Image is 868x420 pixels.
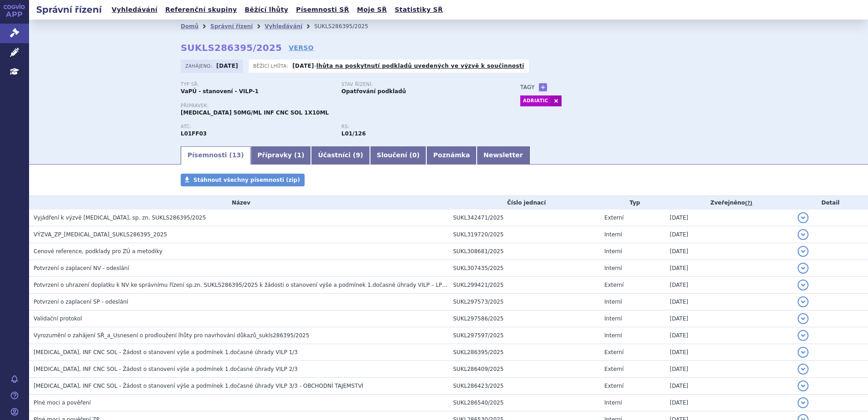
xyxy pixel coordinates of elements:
a: Moje SŘ [354,4,390,16]
td: SUKL297586/2025 [449,310,600,327]
p: ATC: [181,124,332,130]
span: Potvrzení o uhrazení doplatku k NV ke správnímu řízení sp.zn. SUKLS286395/2025 k žádosti o stanov... [34,282,489,288]
a: Správní řízení [210,23,253,30]
span: Externí [604,366,623,372]
a: Vyhledávání [265,23,302,30]
span: Vyjádření k výzvě IMFINZI, sp. zn. SUKLS286395/2025 [34,215,206,221]
li: SUKLS286395/2025 [314,20,380,33]
button: detail [798,397,809,408]
a: Vyhledávání [109,4,160,16]
span: Potvrzení o zaplacení SP - odeslání [34,299,128,305]
span: Validační protokol [34,315,82,322]
span: Externí [604,215,623,221]
button: detail [798,313,809,324]
td: [DATE] [665,310,793,327]
td: [DATE] [665,294,793,310]
p: Přípravek: [181,103,502,109]
p: Typ SŘ: [181,82,332,87]
span: Zahájeno: [185,62,214,70]
span: IMFINZI, INF CNC SOL - Žádost o stanovení výše a podmínek 1.dočasné úhrady VILP 3/3 - OBCHODNÍ TA... [34,383,363,389]
td: SUKL286409/2025 [449,361,600,378]
abbr: (?) [745,200,752,206]
span: IMFINZI, INF CNC SOL - Žádost o stanovení výše a podmínek 1.dočasné úhrady VILP 1/3 [34,349,298,355]
strong: DURVALUMAB [181,130,207,137]
span: Interní [604,265,622,271]
span: 9 [356,151,360,159]
a: Referenční skupiny [163,4,240,16]
td: [DATE] [665,243,793,260]
button: detail [798,380,809,391]
span: Plné moci a pověření [34,400,91,406]
p: - [292,62,524,70]
strong: [DATE] [292,63,314,69]
span: Externí [604,383,623,389]
td: SUKL297597/2025 [449,327,600,344]
span: Stáhnout všechny písemnosti (zip) [193,177,300,183]
td: [DATE] [665,361,793,378]
span: Potvrzení o zaplacení NV - odeslání [34,265,129,271]
span: 13 [232,151,241,159]
td: [DATE] [665,260,793,277]
span: [MEDICAL_DATA] 50MG/ML INF CNC SOL 1X10ML [181,110,329,116]
span: 1 [297,151,301,159]
td: SUKL286395/2025 [449,344,600,361]
span: VÝZVA_ZP_IMFINZI_SUKLS286395_2025 [34,231,167,238]
button: detail [798,280,809,290]
td: [DATE] [665,277,793,294]
p: RS: [341,124,493,130]
span: Interní [604,299,622,305]
button: detail [798,246,809,257]
a: ADRIATIC [520,95,551,106]
td: SUKL319720/2025 [449,226,600,243]
a: VERSO [289,43,314,52]
a: Běžící lhůty [242,4,291,16]
a: Písemnosti (13) [181,146,251,165]
td: SUKL308681/2025 [449,243,600,260]
button: detail [798,229,809,240]
th: Název [29,196,449,210]
th: Číslo jednací [449,196,600,210]
th: Detail [793,196,868,210]
h3: Tagy [520,82,535,93]
span: Cenové reference, podklady pro ZÚ a metodiky [34,248,163,255]
td: [DATE] [665,378,793,395]
button: detail [798,296,809,307]
td: SUKL297573/2025 [449,294,600,310]
a: + [539,83,547,91]
strong: VaPÚ - stanovení - VILP-1 [181,88,259,95]
span: Externí [604,349,623,355]
span: Interní [604,400,622,406]
a: Písemnosti SŘ [293,4,352,16]
span: Vyrozumění o zahájení SŘ_a_Usnesení o prodloužení lhůty pro navrhování důkazů_sukls286395/2025 [34,332,309,339]
span: 0 [412,151,417,159]
a: Sloučení (0) [370,146,426,165]
th: Zveřejněno [665,196,793,210]
a: Účastníci (9) [311,146,370,165]
strong: durvalumab [341,130,366,137]
td: [DATE] [665,327,793,344]
span: Interní [604,248,622,255]
th: Typ [600,196,665,210]
td: SUKL307435/2025 [449,260,600,277]
button: detail [798,212,809,223]
button: detail [798,347,809,358]
td: [DATE] [665,344,793,361]
span: Běžící lhůta: [253,62,290,70]
a: Domů [181,23,198,30]
span: Interní [604,332,622,339]
a: Stáhnout všechny písemnosti (zip) [181,174,305,186]
strong: [DATE] [217,63,238,69]
a: Statistiky SŘ [392,4,445,16]
td: [DATE] [665,226,793,243]
span: Interní [604,231,622,238]
button: detail [798,263,809,274]
td: [DATE] [665,210,793,226]
span: Externí [604,282,623,288]
a: Přípravky (1) [251,146,311,165]
td: SUKL299421/2025 [449,277,600,294]
button: detail [798,330,809,341]
td: [DATE] [665,395,793,411]
td: SUKL286423/2025 [449,378,600,395]
strong: SUKLS286395/2025 [181,42,282,53]
td: SUKL342471/2025 [449,210,600,226]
